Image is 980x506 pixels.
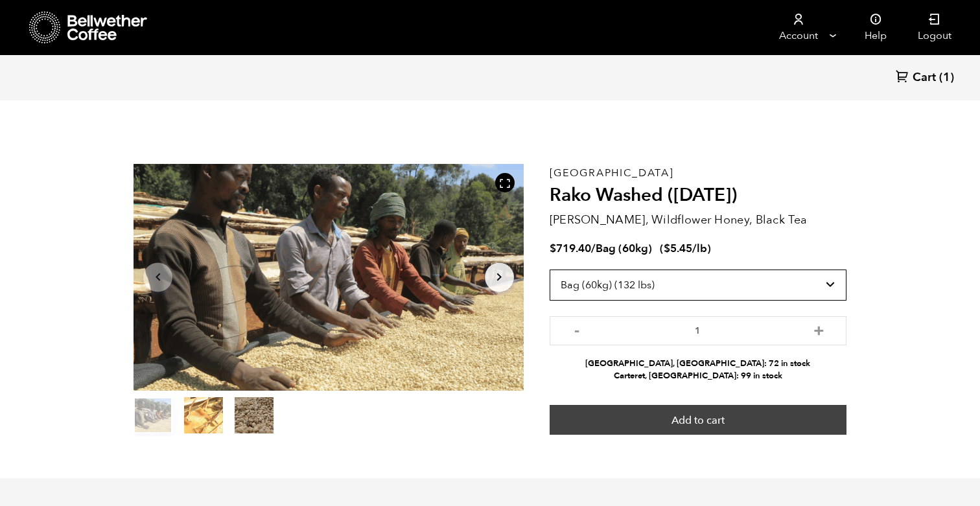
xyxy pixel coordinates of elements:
a: Cart (1) [896,69,954,87]
span: $ [664,241,670,256]
button: Add to cart [550,405,846,435]
bdi: 5.45 [664,241,692,256]
li: Carteret, [GEOGRAPHIC_DATA]: 99 in stock [550,370,846,382]
span: /lb [692,241,707,256]
span: Bag (60kg) [596,241,652,256]
span: / [591,241,596,256]
h2: Rako Washed ([DATE]) [550,185,846,207]
span: $ [550,241,556,256]
span: Cart [913,70,936,86]
bdi: 719.40 [550,241,591,256]
li: [GEOGRAPHIC_DATA], [GEOGRAPHIC_DATA]: 72 in stock [550,358,846,370]
p: [PERSON_NAME], Wildflower Honey, Black Tea [550,211,846,229]
button: + [811,323,827,336]
span: ( ) [660,241,711,256]
span: (1) [939,70,954,86]
button: - [569,323,585,336]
